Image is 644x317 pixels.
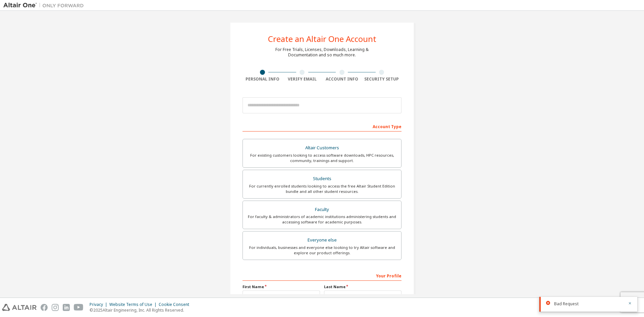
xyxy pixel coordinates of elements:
[324,284,401,289] label: Last Name
[52,304,59,311] img: instagram.svg
[247,174,397,183] div: Students
[275,47,369,58] div: For Free Trials, Licenses, Downloads, Learning & Documentation and so much more.
[247,245,397,256] div: For individuals, businesses and everyone else looking to try Altair software and explore our prod...
[247,153,397,163] div: For existing customers looking to access software downloads, HPC resources, community, trainings ...
[159,302,193,307] div: Cookie Consent
[109,302,159,307] div: Website Terms of Use
[90,307,193,313] p: © 2025 Altair Engineering, Inc. All Rights Reserved.
[243,76,282,82] div: Personal Info
[3,2,87,9] img: Altair One
[247,205,397,214] div: Faculty
[282,76,322,82] div: Verify Email
[41,304,48,311] img: facebook.svg
[362,76,402,82] div: Security Setup
[268,35,376,43] div: Create an Altair One Account
[2,304,37,311] img: altair_logo.svg
[243,284,320,289] label: First Name
[247,235,397,245] div: Everyone else
[63,304,70,311] img: linkedin.svg
[247,214,397,225] div: For faculty & administrators of academic institutions administering students and accessing softwa...
[322,76,362,82] div: Account Info
[554,301,579,307] span: Bad Request
[243,270,401,281] div: Your Profile
[247,183,397,194] div: For currently enrolled students looking to access the free Altair Student Edition bundle and all ...
[247,143,397,153] div: Altair Customers
[74,304,84,311] img: youtube.svg
[243,121,401,131] div: Account Type
[90,302,109,307] div: Privacy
